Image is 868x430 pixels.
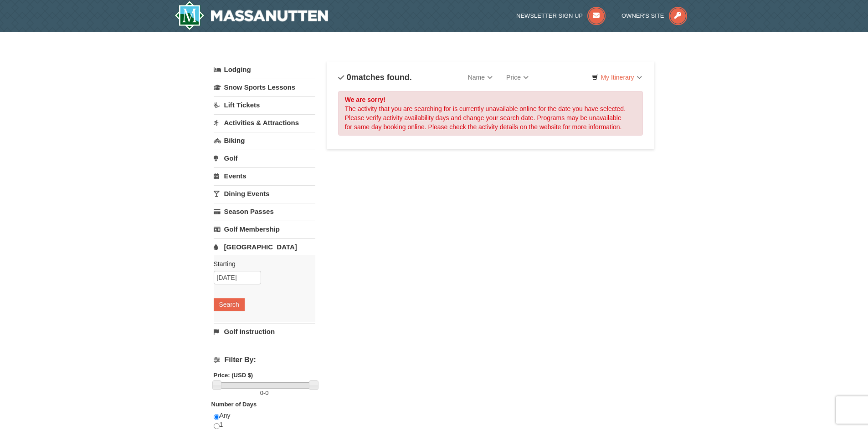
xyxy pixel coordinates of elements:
[214,132,315,149] a: Biking
[586,71,647,84] a: My Itinerary
[260,390,263,396] span: 0
[338,91,643,136] div: The activity that you are searching for is currently unavailable online for the date you have sel...
[214,259,308,268] label: Starting
[214,298,245,311] button: Search
[214,150,315,167] a: Golf
[214,356,315,364] h4: Filter By:
[214,372,253,379] strong: Price: (USD $)
[214,185,315,202] a: Dining Events
[214,96,315,113] a: Lift Tickets
[175,1,329,30] a: Massanutten Resort
[211,401,257,408] strong: Number of Days
[214,79,315,96] a: Snow Sports Lessons
[621,12,687,19] a: Owner's Site
[516,12,583,19] span: Newsletter Sign Up
[461,68,499,86] a: Name
[214,389,315,398] label: -
[214,221,315,238] a: Golf Membership
[214,203,315,220] a: Season Passes
[214,323,315,340] a: Golf Instruction
[345,96,385,103] strong: We are sorry!
[214,167,315,184] a: Events
[214,114,315,131] a: Activities & Attractions
[214,238,315,255] a: [GEOGRAPHIC_DATA]
[175,1,329,30] img: Massanutten Resort Logo
[499,68,535,86] a: Price
[347,73,351,82] span: 0
[338,73,412,82] h4: matches found.
[214,61,315,78] a: Lodging
[265,390,268,396] span: 0
[621,12,664,19] span: Owner's Site
[516,12,606,19] a: Newsletter Sign Up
